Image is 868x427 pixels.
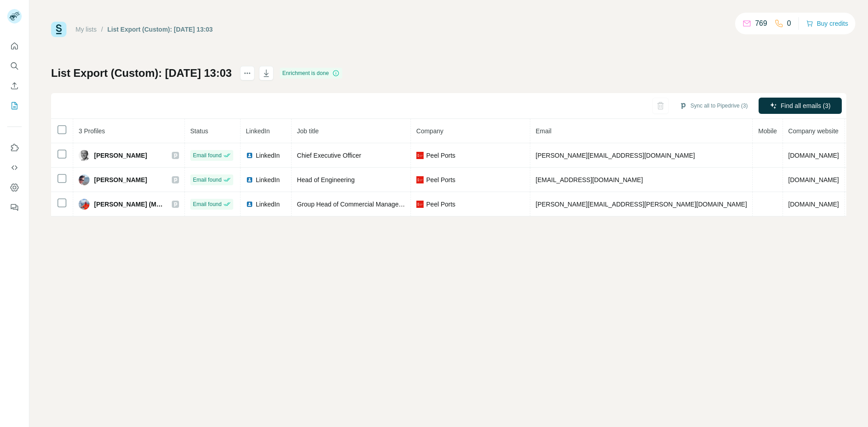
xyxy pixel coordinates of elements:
[256,175,280,184] span: LinkedIn
[193,151,222,160] span: Email found
[788,127,839,135] span: Company website
[280,68,343,79] div: Enrichment is done
[7,58,22,74] button: Search
[806,17,848,30] button: Buy credits
[79,199,90,210] img: Avatar
[297,127,319,135] span: Job title
[246,152,253,159] img: LinkedIn logo
[788,201,839,208] span: [DOMAIN_NAME]
[426,175,456,184] span: Peel Ports
[416,176,424,183] img: company-logo
[7,38,22,54] button: Quick start
[759,98,842,114] button: Find all emails (3)
[79,174,90,185] img: Avatar
[788,176,839,183] span: [DOMAIN_NAME]
[193,176,222,184] span: Email found
[51,66,232,80] h1: List Export (Custom): [DATE] 13:03
[7,98,22,114] button: My lists
[297,176,355,183] span: Head of Engineering
[787,18,791,29] p: 0
[246,127,270,135] span: LinkedIn
[755,18,767,29] p: 769
[256,200,280,209] span: LinkedIn
[7,199,22,216] button: Feedback
[673,99,754,113] button: Sync all to Pipedrive (3)
[246,201,253,208] img: LinkedIn logo
[416,201,424,208] img: company-logo
[94,151,147,160] span: [PERSON_NAME]
[7,140,22,156] button: Use Surfe on LinkedIn
[75,26,97,33] a: My lists
[7,179,22,196] button: Dashboard
[297,201,413,208] span: Group Head of Commercial Management
[7,160,22,176] button: Use Surfe API
[297,152,361,159] span: Chief Executive Officer
[536,152,695,159] span: [PERSON_NAME][EMAIL_ADDRESS][DOMAIN_NAME]
[79,150,90,161] img: Avatar
[536,201,747,208] span: [PERSON_NAME][EMAIL_ADDRESS][PERSON_NAME][DOMAIN_NAME]
[426,151,456,160] span: Peel Ports
[193,200,222,208] span: Email found
[758,127,777,135] span: Mobile
[94,175,147,184] span: [PERSON_NAME]
[416,127,443,135] span: Company
[94,200,163,209] span: [PERSON_NAME] (MRICS)
[246,176,253,183] img: LinkedIn logo
[416,152,424,159] img: company-logo
[51,22,66,37] img: Surfe Logo
[256,151,280,160] span: LinkedIn
[7,78,22,94] button: Enrich CSV
[788,152,839,159] span: [DOMAIN_NAME]
[240,66,255,80] button: actions
[101,25,103,34] li: /
[108,25,213,34] div: List Export (Custom): [DATE] 13:03
[190,127,208,135] span: Status
[536,127,552,135] span: Email
[781,101,830,110] span: Find all emails (3)
[536,176,643,183] span: [EMAIL_ADDRESS][DOMAIN_NAME]
[79,127,105,135] span: 3 Profiles
[426,200,456,209] span: Peel Ports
